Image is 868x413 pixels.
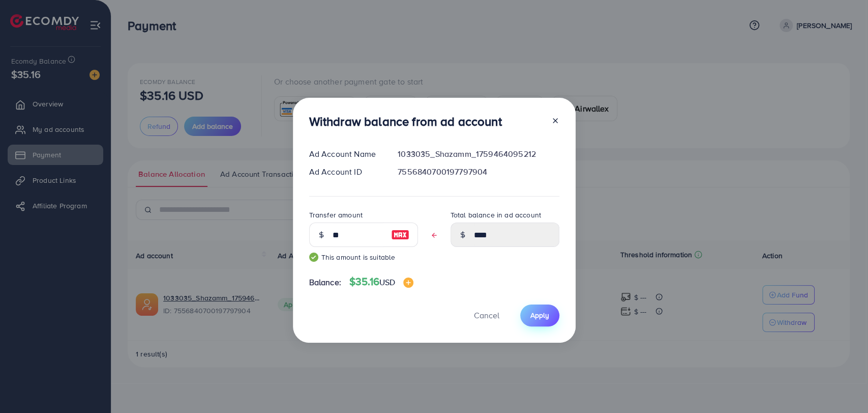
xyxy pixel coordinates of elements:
[520,305,559,326] button: Apply
[390,166,567,178] div: 7556840700197797904
[309,253,318,262] img: guide
[391,229,409,241] img: image
[474,310,499,321] span: Cancel
[530,310,549,320] span: Apply
[309,210,363,220] label: Transfer amount
[301,148,390,160] div: Ad Account Name
[451,210,541,220] label: Total balance in ad account
[403,278,413,288] img: image
[349,276,413,288] h4: $35.16
[309,252,418,262] small: This amount is suitable
[379,277,395,288] span: USD
[461,305,512,326] button: Cancel
[301,166,390,178] div: Ad Account ID
[825,367,860,405] iframe: Chat
[390,148,567,160] div: 1033035_Shazamm_1759464095212
[309,114,502,129] h3: Withdraw balance from ad account
[309,277,341,288] span: Balance:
